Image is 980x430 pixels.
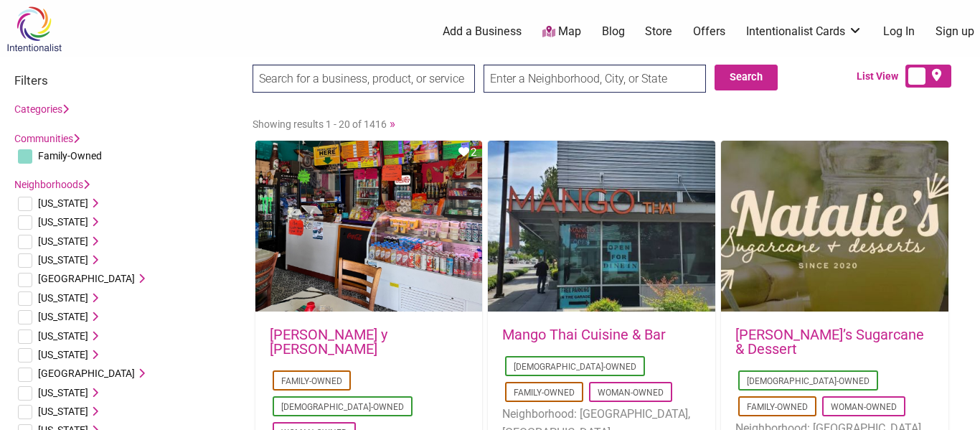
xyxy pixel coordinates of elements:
[514,388,575,398] a: Family-Owned
[38,150,102,162] span: Family-Owned
[602,24,625,39] a: Blog
[514,362,636,372] a: [DEMOGRAPHIC_DATA]-Owned
[281,376,342,386] a: Family-Owned
[38,406,88,417] span: [US_STATE]
[645,24,672,39] a: Store
[542,24,581,40] a: Map
[831,402,897,412] a: Woman-Owned
[38,311,88,322] span: [US_STATE]
[693,24,725,39] a: Offers
[38,330,88,342] span: [US_STATE]
[14,103,69,115] a: Categories
[270,326,387,357] a: [PERSON_NAME] y [PERSON_NAME]
[883,24,915,39] a: Log In
[38,387,88,398] span: [US_STATE]
[715,65,778,90] button: Search
[747,402,808,412] a: Family-Owned
[38,349,88,360] span: [US_STATE]
[38,197,88,209] span: [US_STATE]
[253,118,387,130] span: Showing results 1 - 20 of 1416
[38,235,88,247] span: [US_STATE]
[443,24,522,39] a: Add a Business
[38,292,88,304] span: [US_STATE]
[38,254,88,266] span: [US_STATE]
[253,65,475,93] input: Search for a business, product, or service
[484,65,706,93] input: Enter a Neighborhood, City, or State
[857,69,905,84] span: List View
[14,179,90,190] a: Neighborhoods
[38,273,135,284] span: [GEOGRAPHIC_DATA]
[746,24,862,39] a: Intentionalist Cards
[14,133,80,144] a: Communities
[598,388,664,398] a: Woman-Owned
[502,326,666,343] a: Mango Thai Cuisine & Bar
[38,368,135,379] span: [GEOGRAPHIC_DATA]
[14,73,238,88] h3: Filters
[281,402,404,412] a: [DEMOGRAPHIC_DATA]-Owned
[390,116,395,131] a: »
[936,24,974,39] a: Sign up
[38,216,88,228] span: [US_STATE]
[747,376,870,386] a: [DEMOGRAPHIC_DATA]-Owned
[735,326,924,357] a: [PERSON_NAME]’s Sugarcane & Dessert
